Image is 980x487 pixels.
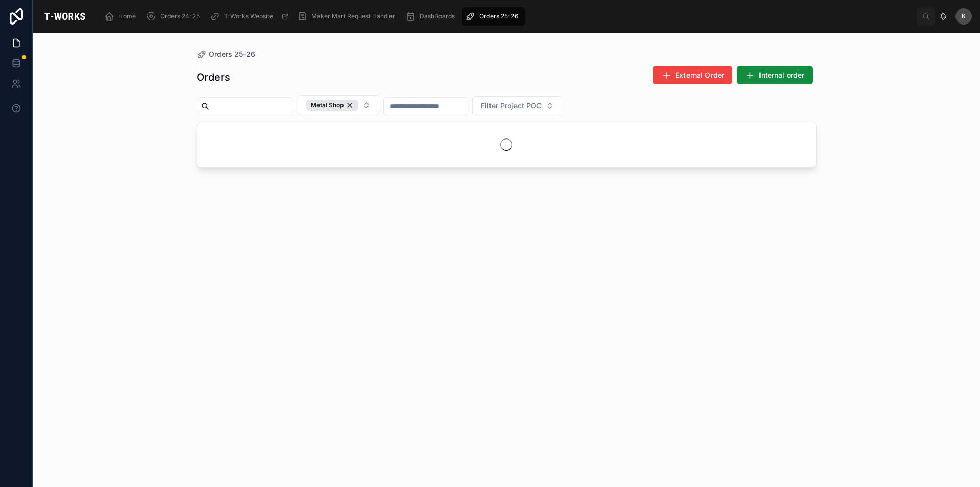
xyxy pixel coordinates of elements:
div: Metal Shop [306,100,358,111]
a: T-Works Website [207,7,294,26]
span: Orders 24-25 [160,12,200,20]
button: Select Button [472,96,562,115]
a: Orders 24-25 [143,7,207,26]
button: Select Button [298,95,379,115]
button: Internal order [737,66,813,84]
div: scrollable content [97,5,917,28]
span: Internal order [759,70,804,80]
span: Orders 25-26 [209,49,255,59]
span: Maker Mart Request Handler [311,12,395,20]
span: Home [118,12,136,20]
a: Home [101,7,143,26]
span: Filter Project POC [481,101,542,111]
a: Maker Mart Request Handler [294,7,402,26]
span: K [962,12,966,20]
a: Orders 25-26 [462,7,525,26]
a: DashBoards [402,7,462,26]
span: DashBoards [420,12,455,20]
span: External Order [675,70,724,80]
button: Unselect METAL_SHOP [306,100,358,111]
img: App logo [41,8,89,25]
a: Orders 25-26 [197,49,255,59]
span: Orders 25-26 [479,12,518,20]
h1: Orders [197,70,230,84]
span: T-Works Website [224,12,273,20]
button: External Order [653,66,732,84]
